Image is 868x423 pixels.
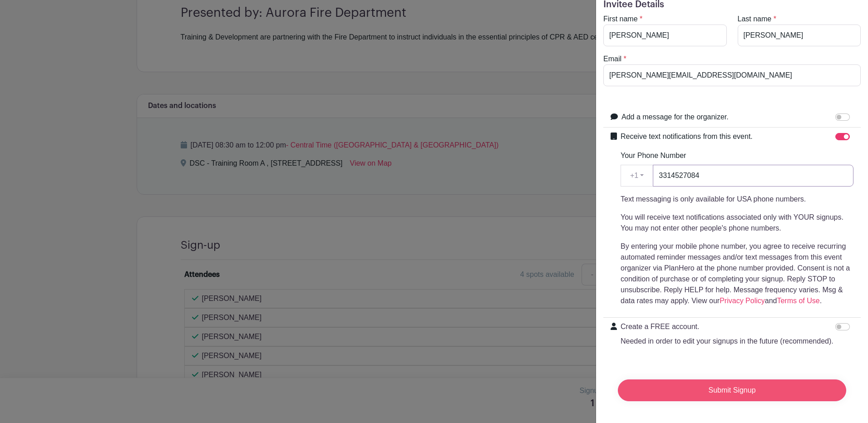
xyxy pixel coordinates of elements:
p: Needed in order to edit your signups in the future (recommended). [621,336,833,347]
a: Terms of Use [777,297,819,305]
label: Your Phone Number [621,150,686,161]
p: You will receive text notifications associated only with YOUR signups. You may not enter other pe... [621,212,853,234]
label: Receive text notifications from this event. [621,131,753,142]
p: Text messaging is only available for USA phone numbers. [621,194,853,205]
label: Email [603,54,621,64]
label: Add a message for the organizer. [621,112,729,123]
button: +1 [621,165,653,187]
label: Last name [738,14,772,25]
p: By entering your mobile phone number, you agree to receive recurring automated reminder messages ... [621,241,853,306]
label: First name [603,14,638,25]
p: Create a FREE account. [621,321,833,332]
a: Privacy Policy [720,297,765,305]
input: Submit Signup [618,379,846,401]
